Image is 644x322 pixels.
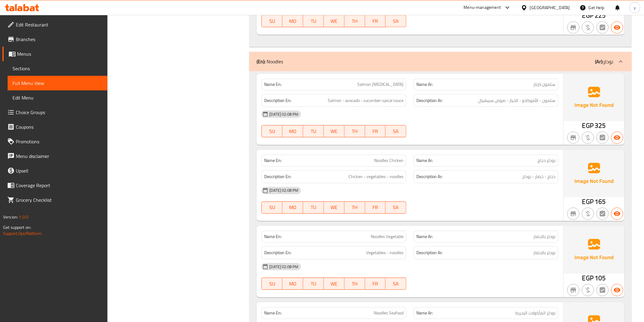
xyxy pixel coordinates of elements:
[365,125,386,137] button: FR
[282,15,303,27] button: MO
[285,279,301,288] span: MO
[16,123,103,131] span: Coupons
[416,233,433,240] strong: Name Ar:
[303,125,324,137] button: TU
[3,213,18,221] span: Version:
[386,125,406,137] button: SA
[345,125,365,137] button: TH
[534,233,556,240] span: نودلز بالخضار
[564,150,625,197] img: Ae5nvW7+0k+MAAAAAElFTkSuQmCC
[416,310,433,316] strong: Name Ar:
[261,15,282,27] button: SU
[16,196,103,204] span: Grocery Checklist
[2,178,107,193] a: Coverage Report
[348,173,404,180] span: Chicken - vegetables - noodles
[595,272,606,284] span: 105
[416,157,433,164] strong: Name Ar:
[582,9,593,21] span: EGP
[357,81,404,88] span: Salmon [MEDICAL_DATA]
[582,131,594,144] button: Purchased item
[249,52,632,71] div: (En): Noodles(Ar):نودلز
[3,229,42,237] a: Support.OpsPlatform
[16,138,103,145] span: Promotions
[374,157,404,164] span: Noodles Chicken
[264,173,291,180] strong: Description En:
[2,17,107,32] a: Edit Restaurant
[264,157,282,164] strong: Name En:
[326,203,342,212] span: WE
[8,90,107,105] a: Edit Menu
[3,223,31,231] span: Get support on:
[416,249,443,257] strong: Description Ar:
[16,36,103,43] span: Branches
[264,310,282,316] strong: Name En:
[567,131,579,144] button: Not branch specific item
[324,125,345,137] button: WE
[2,47,107,61] a: Menus
[347,127,363,136] span: TH
[326,127,342,136] span: WE
[365,278,386,290] button: FR
[534,81,556,88] span: سلمون تارتار
[264,127,280,136] span: SU
[597,21,609,33] button: Not has choices
[368,127,383,136] span: FR
[303,278,324,290] button: TU
[16,167,103,174] span: Upsell
[2,193,107,207] a: Grocery Checklist
[416,97,443,104] strong: Description Ar:
[595,57,604,66] b: (Ar):
[634,4,636,11] span: y
[326,279,342,288] span: WE
[324,15,345,27] button: WE
[264,233,282,240] strong: Name En:
[611,284,623,296] button: Available
[368,203,383,212] span: FR
[282,201,303,214] button: MO
[388,127,404,136] span: SA
[595,58,614,65] p: نودلز
[534,249,556,257] span: نودلز بالخضار
[368,279,383,288] span: FR
[257,57,265,66] b: (En):
[564,74,625,121] img: Ae5nvW7+0k+MAAAAAElFTkSuQmCC
[2,105,107,120] a: Choice Groups
[264,203,280,212] span: SU
[597,208,609,220] button: Not has choices
[8,61,107,76] a: Sections
[282,125,303,137] button: MO
[285,127,301,136] span: MO
[345,201,365,214] button: TH
[306,203,321,212] span: TU
[347,203,363,212] span: TH
[8,76,107,90] a: Full Menu View
[582,196,593,208] span: EGP
[16,109,103,116] span: Choice Groups
[347,279,363,288] span: TH
[285,203,301,212] span: MO
[16,152,103,160] span: Menu disclaimer
[595,120,606,131] span: 325
[264,97,291,104] strong: Description En:
[261,201,282,214] button: SU
[2,149,107,163] a: Menu disclaimer
[611,21,623,33] button: Available
[374,310,404,316] span: Noodles Seafood
[347,17,363,26] span: TH
[538,157,556,164] span: نودلز دجاج
[388,279,404,288] span: SA
[12,94,103,101] span: Edit Menu
[523,173,556,180] span: دجاج - خضار - نودلز
[264,17,280,26] span: SU
[16,182,103,189] span: Coverage Report
[365,201,386,214] button: FR
[416,81,433,88] strong: Name Ar:
[12,65,103,72] span: Sections
[611,131,623,144] button: Available
[345,278,365,290] button: TH
[267,264,301,270] span: [DATE] 02:08 PM
[2,134,107,149] a: Promotions
[12,79,103,87] span: Full Menu View
[366,249,404,257] span: Vegetables - noodles
[2,32,107,47] a: Branches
